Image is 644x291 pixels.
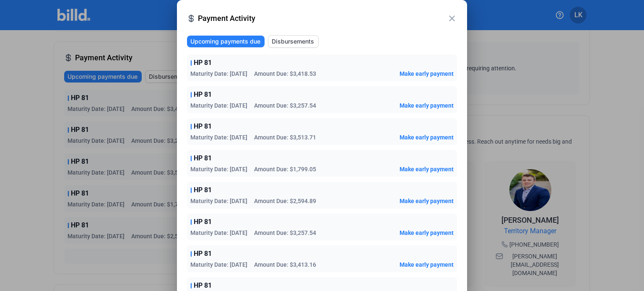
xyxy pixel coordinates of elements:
span: Amount Due: $3,257.54 [254,229,316,237]
span: HP 81 [194,281,212,291]
button: Disbursements [268,35,319,48]
span: Maturity Date: [DATE] [190,70,247,78]
span: Amount Due: $3,513.71 [254,133,316,142]
button: Make early payment [400,260,454,269]
span: Amount Due: $3,257.54 [254,101,316,110]
span: Maturity Date: [DATE] [190,197,247,205]
span: HP 81 [194,58,212,68]
button: Make early payment [400,197,454,205]
button: Make early payment [400,165,454,173]
span: Upcoming payments due [190,37,260,46]
span: Maturity Date: [DATE] [190,229,247,237]
span: Maturity Date: [DATE] [190,133,247,142]
span: Amount Due: $3,418.53 [254,70,316,78]
button: Upcoming payments due [187,36,265,47]
span: Disbursements [272,37,314,46]
span: HP 81 [194,185,212,195]
span: HP 81 [194,153,212,163]
button: Make early payment [400,101,454,110]
button: Make early payment [400,70,454,78]
span: HP 81 [194,217,212,227]
span: Maturity Date: [DATE] [190,101,247,110]
span: Maturity Date: [DATE] [190,260,247,269]
button: Make early payment [400,133,454,142]
mat-icon: close [447,13,457,23]
span: HP 81 [194,121,212,131]
span: Amount Due: $2,594.89 [254,197,316,205]
span: Amount Due: $3,413.16 [254,260,316,269]
span: HP 81 [194,249,212,259]
span: Amount Due: $1,799.05 [254,165,316,173]
button: Make early payment [400,229,454,237]
span: Payment Activity [198,13,447,24]
span: Maturity Date: [DATE] [190,165,247,173]
span: HP 81 [194,90,212,100]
